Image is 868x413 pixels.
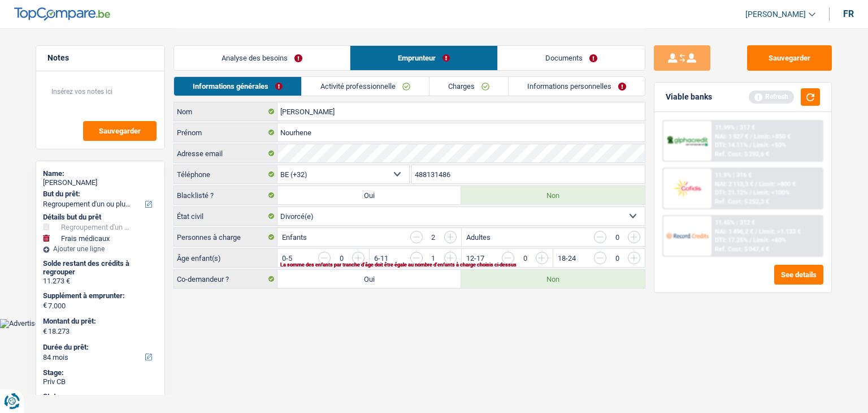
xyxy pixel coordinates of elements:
div: 11.273 € [43,277,158,286]
label: Personnes à charge [174,228,277,246]
span: € [43,327,47,336]
span: Limit: >800 € [759,180,796,188]
span: Limit: <50% [753,141,786,149]
label: Âge enfant(s) [174,249,277,267]
div: Ajouter une ligne [43,245,158,253]
button: Sauvegarder [747,45,832,71]
label: Non [461,186,645,204]
div: Ref. Cost: 5 292,6 € [715,150,769,158]
span: / [755,228,757,235]
label: Adresse email [174,144,277,162]
div: Priv CB [43,377,158,386]
button: See details [774,265,823,285]
label: Prénom [174,123,277,141]
label: Adultes [466,234,491,241]
span: € [43,301,47,310]
span: DTI: 17.25% [715,236,748,244]
label: Montant du prêt: [43,317,155,326]
button: Sauvegarder [83,121,157,141]
span: / [750,133,752,140]
div: 0 [336,255,346,262]
span: Limit: <60% [753,236,786,244]
div: Détails but du prêt [43,213,158,222]
a: Analyse des besoins [174,46,350,70]
label: Enfants [282,234,307,241]
div: La somme des enfants par tranche d'âge doit être égale au nombre d'enfants à charge choisis ci-de... [280,263,607,267]
span: Limit: <100% [753,189,789,196]
span: [PERSON_NAME] [745,10,806,19]
a: [PERSON_NAME] [736,5,815,24]
div: Status: [43,392,158,401]
div: Viable banks [666,92,712,102]
span: Limit: >850 € [754,133,791,140]
label: Oui [277,186,461,204]
div: Ref. Cost: 5 252,3 € [715,198,769,205]
span: NAI: 1 927 € [715,133,748,140]
a: Informations générales [174,77,301,96]
span: Sauvegarder [99,127,141,135]
span: DTI: 14.11% [715,141,748,149]
div: 2 [428,234,439,241]
label: Nom [174,102,277,121]
a: Activité professionnelle [302,77,429,96]
a: Emprunteur [350,46,497,70]
span: NAI: 1 496,2 € [715,228,753,235]
label: Non [461,270,645,288]
span: Limit: >1.133 € [759,228,801,235]
label: Téléphone [174,165,277,183]
a: Informations personnelles [509,77,645,96]
span: / [749,141,752,149]
div: 0 [612,234,622,241]
div: Solde restant des crédits à regrouper [43,259,158,277]
div: Stage: [43,368,158,377]
input: 401020304 [412,165,645,183]
div: 11.45% | 312 € [715,219,755,226]
span: / [749,236,752,244]
div: [PERSON_NAME] [43,178,158,187]
label: Co-demandeur ? [174,270,277,288]
img: AlphaCredit [666,135,708,148]
span: / [755,180,757,188]
img: TopCompare Logo [14,7,110,21]
label: État civil [174,207,277,225]
label: Supplément à emprunter: [43,291,155,300]
label: 0-5 [282,255,292,262]
div: Refresh [749,91,794,103]
div: Name: [43,169,158,178]
label: Oui [277,270,461,288]
label: But du prêt: [43,190,155,199]
a: Charges [429,77,508,96]
label: Durée du prêt: [43,343,155,352]
span: / [749,189,752,196]
img: Cofidis [666,178,708,199]
div: 11.9% | 316 € [715,171,752,179]
label: Blacklisté ? [174,186,277,204]
h5: Notes [47,53,153,63]
a: Documents [498,46,645,70]
span: NAI: 2 113,3 € [715,180,753,188]
div: Ref. Cost: 5 047,4 € [715,246,769,253]
span: DTI: 21.12% [715,189,748,196]
img: Record Credits [666,225,708,246]
div: 11.99% | 317 € [715,124,755,131]
div: fr [843,8,854,19]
